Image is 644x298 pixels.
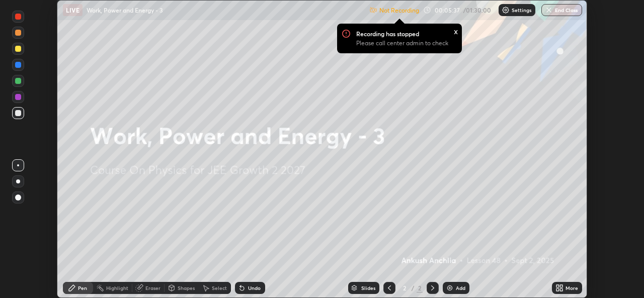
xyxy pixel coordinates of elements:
p: Not Recording [379,7,419,14]
div: Shapes [178,285,195,290]
div: Add [456,285,465,290]
div: Select [212,285,227,290]
img: Recording Icon [342,29,350,38]
p: LIVE [66,6,79,14]
div: Highlight [106,285,128,290]
p: Please call center admin to check [356,39,448,47]
img: add-slide-button [446,284,454,292]
button: End Class [541,4,582,16]
div: More [566,285,578,290]
img: class-settings-icons [502,6,510,14]
p: Work, Power and Energy - 3 [87,6,163,14]
p: Settings [512,8,531,13]
img: not-recording.2f5abfab.svg [369,6,377,14]
p: Recording has stopped [356,30,419,38]
img: end-class-cross [545,6,553,14]
div: x [454,26,458,36]
div: 2 [399,285,410,291]
div: Eraser [145,285,160,290]
div: Undo [248,285,261,290]
div: Slides [361,285,375,290]
div: 2 [417,283,423,292]
div: Pen [78,285,87,290]
div: / [412,285,415,291]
